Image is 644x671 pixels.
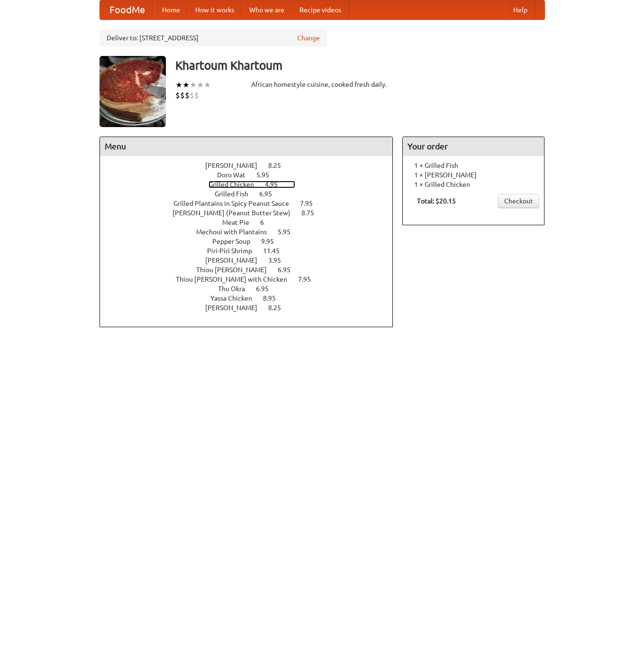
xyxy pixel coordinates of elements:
[196,228,308,236] a: Mechoui with Plantains 5.95
[154,0,188,19] a: Home
[175,90,180,101] li: $
[260,219,273,226] span: 6
[242,0,292,19] a: Who we are
[185,90,190,101] li: $
[278,266,300,274] span: 6.95
[212,238,291,245] a: Pepper Soup 9.95
[256,285,278,293] span: 6.95
[217,171,255,179] span: Doro Wat
[506,0,535,19] a: Help
[259,190,281,198] span: 6.95
[176,276,297,283] span: Thiou [PERSON_NAME] with Chicken
[205,162,299,169] a: [PERSON_NAME] 8.25
[218,285,286,293] a: Thu Okra 6.95
[403,137,544,156] h4: Your order
[173,200,330,207] a: Grilled Plantains in Spicy Peanut Sauce 7.95
[417,197,456,205] b: Total: $20.15
[180,90,185,101] li: $
[173,200,299,207] span: Grilled Plantains in Spicy Peanut Sauce
[207,247,262,255] span: Piri-Piri Shrimp
[256,171,279,179] span: 5.95
[222,219,259,226] span: Meat Pie
[209,181,295,188] a: Grilled Chicken 4.95
[278,228,300,236] span: 5.95
[261,238,283,245] span: 9.95
[408,180,539,189] li: 1 × Grilled Chicken
[196,228,276,236] span: Mechoui with Plantains
[172,209,332,217] a: [PERSON_NAME] (Peanut Butter Stew) 8.75
[196,266,308,274] a: Thiou [PERSON_NAME] 6.95
[190,80,197,90] li: ★
[205,162,267,169] span: [PERSON_NAME]
[222,219,281,226] a: Meat Pie 6
[197,80,204,90] li: ★
[175,56,545,75] h3: Khartoum Khartoum
[205,257,267,264] span: [PERSON_NAME]
[268,304,290,312] span: 8.25
[408,161,539,170] li: 1 × Grilled Fish
[301,209,324,217] span: 8.75
[176,276,328,283] a: Thiou [PERSON_NAME] with Chicken 7.95
[298,276,320,283] span: 7.95
[498,194,539,208] a: Checkout
[268,257,290,264] span: 3.95
[210,294,262,302] span: Yassa Chicken
[205,304,299,312] a: [PERSON_NAME] 8.25
[263,247,289,255] span: 11.45
[196,266,276,274] span: Thiou [PERSON_NAME]
[251,80,393,89] div: African homestyle cuisine, cooked fresh daily.
[210,294,293,302] a: Yassa Chicken 8.95
[212,238,260,245] span: Pepper Soup
[408,170,539,180] li: 1 × [PERSON_NAME]
[217,171,287,179] a: Doro Wat 5.95
[205,304,267,312] span: [PERSON_NAME]
[218,285,254,293] span: Thu Okra
[268,162,290,169] span: 8.25
[175,80,182,90] li: ★
[300,200,322,207] span: 7.95
[172,209,300,217] span: [PERSON_NAME] (Peanut Butter Stew)
[100,29,327,46] div: Deliver to: [STREET_ADDRESS]
[194,90,199,101] li: $
[297,33,320,43] a: Change
[215,190,258,198] span: Grilled Fish
[215,190,290,198] a: Grilled Fish 6.95
[190,90,194,101] li: $
[265,181,287,188] span: 4.95
[100,0,154,19] a: FoodMe
[292,0,349,19] a: Recipe videos
[182,80,190,90] li: ★
[209,181,263,188] span: Grilled Chicken
[100,137,393,156] h4: Menu
[188,0,242,19] a: How it works
[100,56,166,127] img: angular.jpg
[205,257,299,264] a: [PERSON_NAME] 3.95
[204,80,211,90] li: ★
[207,247,297,255] a: Piri-Piri Shrimp 11.45
[263,294,285,302] span: 8.95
